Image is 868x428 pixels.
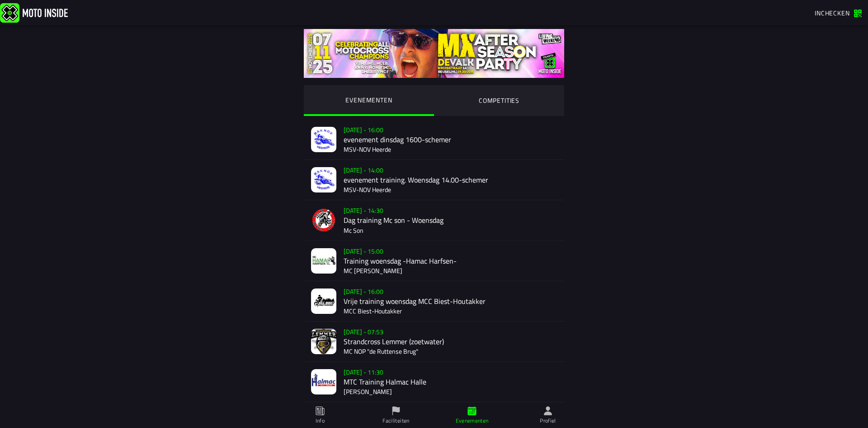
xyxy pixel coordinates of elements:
[304,362,564,402] a: event-image[DATE] - 11:30MTC Training Halmac Halle[PERSON_NAME]
[382,417,409,425] ion-label: Faciliteiten
[311,127,336,152] img: event-image
[304,29,564,78] img: yS2mQ5x6lEcu9W3BfYyVKNTZoCZvkN0rRC6TzDTC.jpg
[311,167,336,192] img: event-image
[304,241,564,281] a: event-image[DATE] - 15:00Training woensdag -Hamac Harfsen-MC [PERSON_NAME]
[304,281,564,322] a: event-image[DATE] - 16:00Vrije training woensdag MCC Biest-HoutakkerMCC Biest-Houtakker
[815,8,850,18] span: Inchecken
[304,322,564,362] a: event-image[DATE] - 07:53Strandcross Lemmer (zoetwater)MC NOP "de Ruttense Brug"
[316,417,325,425] ion-label: Info
[304,160,564,200] a: event-image[DATE] - 14:00evenement training. Woensdag 14.00-schemerMSV-NOV Heerde
[810,5,866,20] a: Inchecken
[311,248,336,274] img: event-image
[311,329,336,354] img: event-image
[311,369,336,394] img: event-image
[456,417,489,425] ion-label: Evenementen
[304,120,564,160] a: event-image[DATE] - 16:00evenement dinsdag 1600-schemerMSV-NOV Heerde
[540,417,556,425] ion-label: Profiel
[304,200,564,240] a: event-image[DATE] - 14:30Dag training Mc son - WoensdagMc Son
[311,207,336,233] img: event-image
[311,289,336,314] img: event-image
